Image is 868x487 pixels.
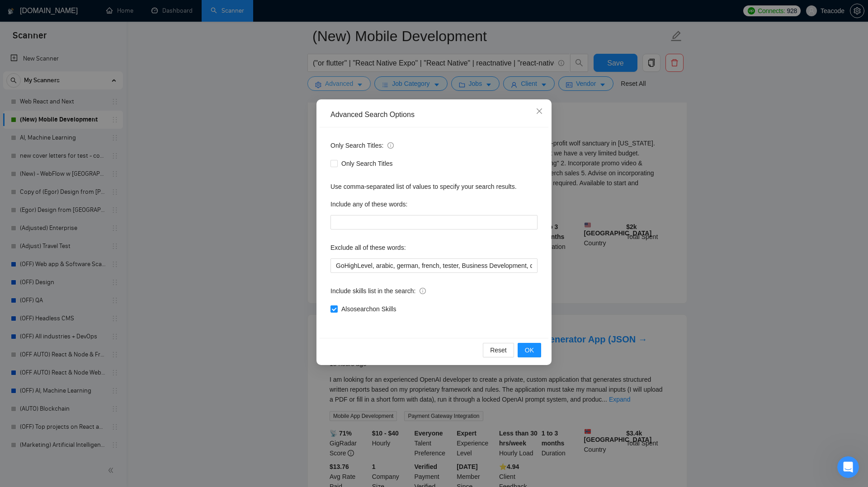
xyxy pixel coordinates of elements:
span: Include skills list in the search: [330,286,426,296]
div: Advanced Search Options [330,110,538,120]
span: OK [525,345,534,355]
button: Reset [483,343,514,357]
div: Use comma-separated list of values to specify your search results. [330,182,538,192]
button: OK [518,343,541,357]
span: Reset [490,345,507,355]
span: info-circle [420,288,426,294]
span: Only Search Titles: [330,140,394,150]
span: close [536,108,543,115]
span: Only Search Titles [338,159,396,169]
span: Also search on Skills [338,304,400,314]
iframe: Intercom live chat [837,456,859,478]
button: Close [527,99,552,124]
label: Exclude all of these words: [330,240,406,255]
label: Include any of these words: [330,197,407,211]
span: info-circle [387,142,394,149]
